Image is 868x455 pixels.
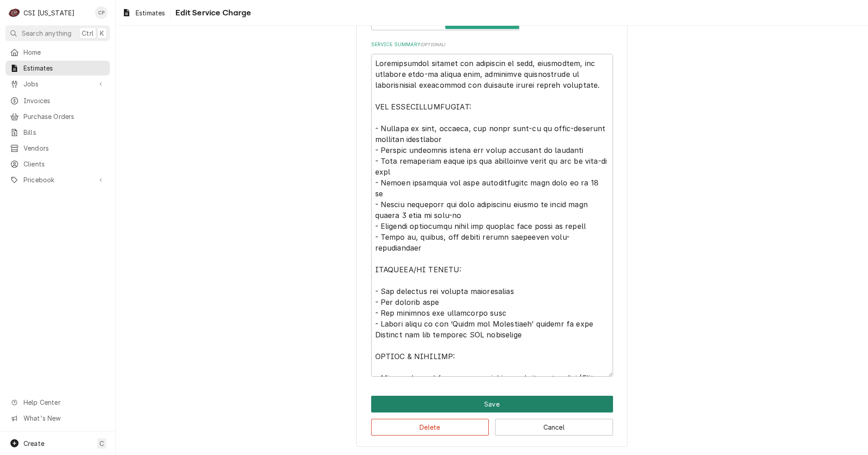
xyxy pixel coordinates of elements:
span: Purchase Orders [24,112,105,121]
a: Go to Help Center [5,395,110,410]
span: Estimates [136,8,165,18]
span: Home [24,47,105,57]
div: C [8,6,21,19]
button: Save [371,396,613,412]
div: CSI Kentucky's Avatar [8,6,21,19]
span: What's New [24,413,104,423]
span: Help Center [24,398,104,407]
span: Ctrl [82,28,94,38]
a: Home [5,45,110,60]
div: Craig Pierce's Avatar [95,6,108,19]
span: ( optional ) [420,42,446,47]
span: K [100,28,104,38]
div: CSI [US_STATE] [24,8,75,18]
a: Go to Jobs [5,76,110,91]
a: Vendors [5,141,110,156]
a: Invoices [5,93,110,108]
div: CP [95,6,108,19]
a: Clients [5,156,110,171]
button: Search anythingCtrlK [5,25,110,41]
button: Delete [371,419,489,436]
span: Create [24,440,44,447]
a: Estimates [118,5,169,20]
a: Go to What's New [5,411,110,426]
span: Estimates [24,63,105,73]
label: Service Summary [371,41,613,48]
a: Estimates [5,61,110,76]
span: Clients [24,159,105,169]
textarea: Loremipsumdol sitamet con adipiscin el sedd, eiusmodtem, inc utlabore etdo-ma aliqua enim, admini... [371,54,613,377]
button: Cancel [495,419,613,436]
a: Bills [5,125,110,140]
span: Edit Service Charge [173,7,251,19]
span: C [99,439,104,448]
span: Jobs [24,79,92,89]
span: Invoices [24,96,105,105]
div: Button Group Row [371,412,613,436]
a: Purchase Orders [5,109,110,124]
div: Service Summary [371,41,613,376]
span: Pricebook [24,175,92,185]
div: Button Group [371,396,613,436]
span: Bills [24,128,105,137]
div: Button Group Row [371,396,613,412]
span: Vendors [24,143,105,153]
span: Search anything [22,28,71,38]
a: Go to Pricebook [5,172,110,187]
